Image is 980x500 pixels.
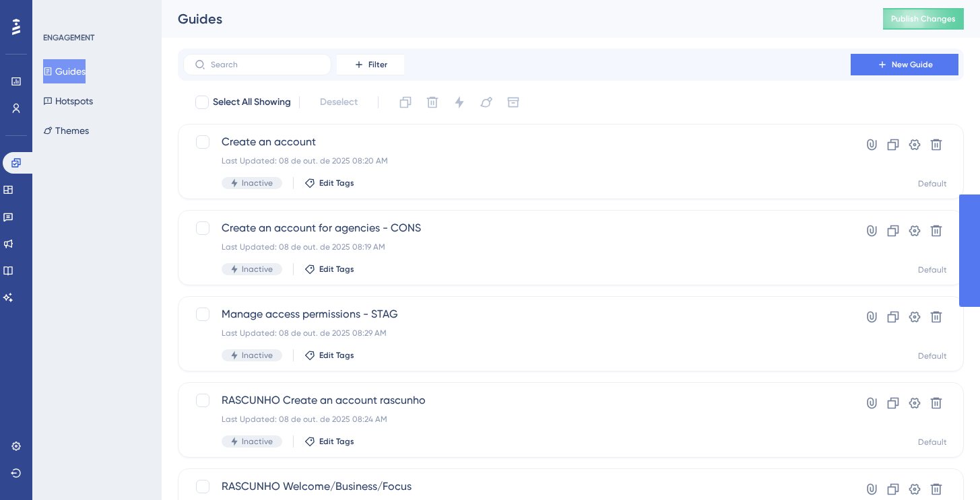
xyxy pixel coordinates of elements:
[319,264,354,275] span: Edit Tags
[320,94,358,110] span: Deselect
[222,328,812,338] div: Last Updated: 08 de out. de 2025 08:29 AM
[304,350,354,361] button: Edit Tags
[242,350,273,361] span: Inactive
[883,8,964,30] button: Publish Changes
[222,220,812,236] span: Create an account for agencies - CONS
[918,351,947,361] div: Default
[242,436,273,447] span: Inactive
[308,90,370,114] button: Deselect
[892,59,933,70] span: New Guide
[43,32,94,43] div: ENGAGEMENT
[923,447,964,487] iframe: UserGuiding AI Assistant Launcher
[43,59,86,83] button: Guides
[43,89,93,113] button: Hotspots
[918,178,947,189] div: Default
[368,59,387,70] span: Filter
[213,94,291,110] span: Select All Showing
[319,350,354,361] span: Edit Tags
[918,264,947,275] div: Default
[178,9,849,28] div: Guides
[43,118,89,143] button: Themes
[222,392,812,408] span: RASCUNHO Create an account rascunho
[304,178,354,188] button: Edit Tags
[918,437,947,448] div: Default
[304,436,354,447] button: Edit Tags
[891,13,956,24] span: Publish Changes
[337,54,404,75] button: Filter
[222,155,812,166] div: Last Updated: 08 de out. de 2025 08:20 AM
[211,60,320,69] input: Search
[222,414,812,425] div: Last Updated: 08 de out. de 2025 08:24 AM
[304,264,354,275] button: Edit Tags
[222,306,812,322] span: Manage access permissions - STAG
[222,242,812,252] div: Last Updated: 08 de out. de 2025 08:19 AM
[222,134,812,150] span: Create an account
[242,178,273,188] span: Inactive
[319,436,354,447] span: Edit Tags
[222,478,812,495] span: RASCUNHO Welcome/Business/Focus
[319,178,354,188] span: Edit Tags
[242,264,273,275] span: Inactive
[851,54,958,75] button: New Guide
